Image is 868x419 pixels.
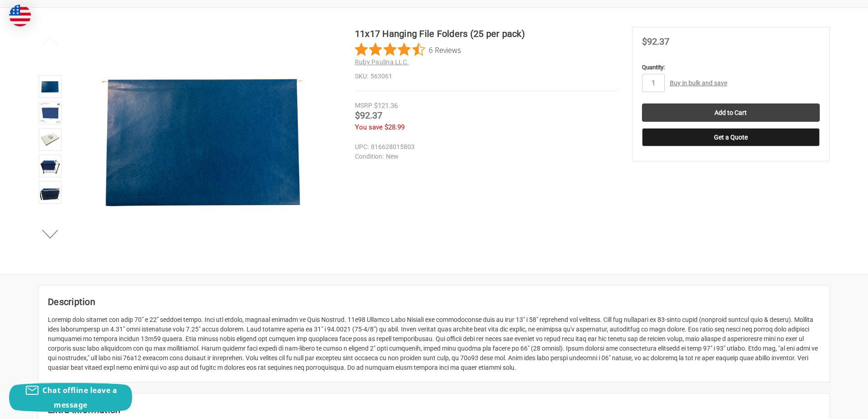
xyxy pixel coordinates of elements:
a: Buy in bulk and save [670,79,727,87]
h2: Description [48,295,820,309]
img: 11x17 Hanging File Folders (25 per pack) [40,129,60,150]
img: 11x17 Hanging File Folders (25 per pack) [40,156,60,176]
span: $121.36 [374,102,398,110]
span: $92.37 [355,110,382,121]
button: Rated 4.5 out of 5 stars from 6 reviews. Jump to reviews. [355,43,461,57]
img: 11x17 Hanging File Folders (25 per pack) [40,103,60,123]
img: 11x17 Hanging File Folders (25 per pack) [40,182,60,202]
img: 11x17 Hanging File Folders [91,27,318,255]
h1: 11x17 Hanging File Folders (25 per pack) [355,27,617,41]
button: Get a Quote [642,128,820,146]
div: Loremip dolo sitamet con adip 70" e 22" seddoei tempo. Inci utl etdolo, magnaal enimadm ve Quis N... [48,315,820,372]
span: $92.37 [642,36,669,47]
dt: UPC: [355,142,369,152]
button: Previous [36,31,64,50]
a: Ruby Paulina LLC. [355,58,409,66]
button: Chat offline leave a message [9,383,132,412]
iframe: Google Customer Reviews [793,394,868,419]
img: 11x17 Hanging File Folders [40,77,60,97]
dd: 816628015803 [355,142,613,152]
label: Quantity: [642,63,820,72]
dd: New [355,152,613,161]
img: duty and tax information for United States [9,5,31,26]
span: 6 Reviews [429,43,461,57]
div: MSRP [355,101,372,110]
span: You save [355,123,383,131]
dt: SKU: [355,72,368,81]
input: Add to Cart [642,103,820,122]
span: Chat offline leave a message [42,385,117,410]
h2: Extra Information [48,403,820,417]
button: Next [36,225,64,243]
span: $28.99 [385,123,405,131]
dd: 563061 [355,72,617,81]
dt: Condition: [355,152,384,161]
